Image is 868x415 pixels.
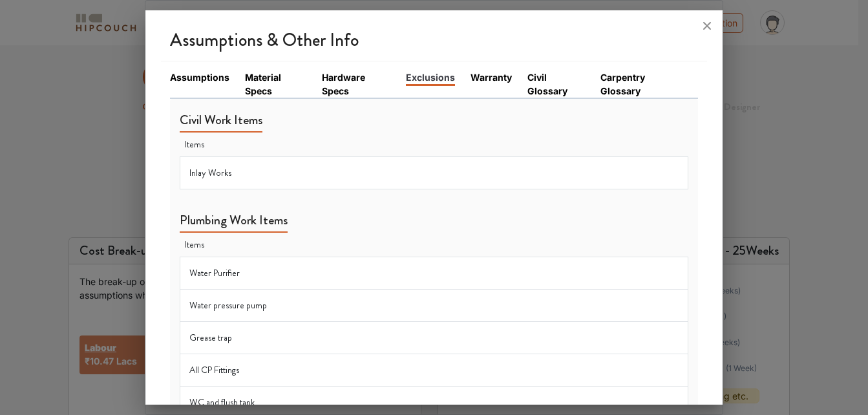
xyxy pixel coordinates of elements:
td: Water pressure pump [180,289,688,321]
a: Assumptions [170,70,229,84]
a: Civil Glossary [527,70,586,98]
a: Hardware Specs [322,70,390,98]
a: Warranty [471,70,512,84]
h5: Plumbing Work Items [180,213,288,233]
a: Carpentry Glossary [600,70,683,98]
th: Items [180,233,688,257]
td: All CP Fittings [180,354,688,386]
td: Grease trap [180,321,688,354]
a: Material Specs [245,70,306,98]
h5: Civil Work Items [180,112,262,133]
a: Exclusions [406,70,455,86]
th: Items [180,133,688,157]
td: Water Purifier [180,257,688,289]
td: Inlay Works [180,156,688,189]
